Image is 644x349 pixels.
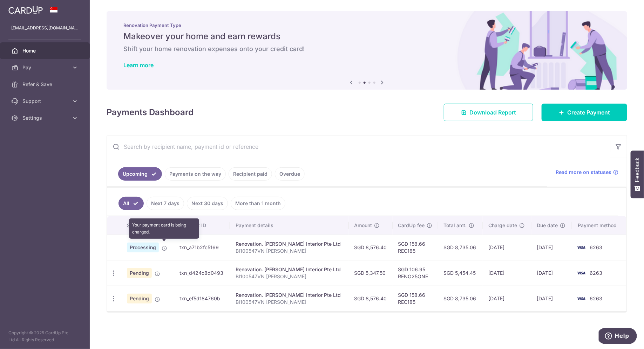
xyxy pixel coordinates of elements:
td: [DATE] [531,260,572,286]
p: BI100547VN [PERSON_NAME] [236,247,343,254]
span: 6263 [590,244,602,250]
span: Processing [127,243,159,252]
span: Pending [127,294,152,303]
span: Support [22,98,69,105]
span: Feedback [634,158,640,182]
input: Search by recipient name, payment id or reference [107,135,610,158]
span: CardUp fee [398,222,425,229]
span: Total amt. [444,222,467,229]
td: SGD 158.66 REC185 [393,286,438,311]
td: txn_d424c8d0493 [174,260,230,286]
span: Settings [22,114,69,121]
a: Create Payment [542,104,627,121]
button: Feedback - Show survey [631,151,644,198]
th: Payment method [572,216,626,235]
span: Amount [354,222,372,229]
span: Pending [127,268,152,278]
a: Download Report [444,104,533,121]
iframe: Opens a widget where you can find more information [599,328,637,345]
img: CardUp [8,6,43,14]
span: Status [127,222,142,229]
td: [DATE] [531,286,572,311]
img: Bank Card [574,294,588,303]
a: More than 1 month [231,197,285,210]
span: Create Payment [567,108,610,117]
td: txn_a71b2fc5169 [174,235,230,260]
span: Home [22,47,69,54]
td: txn_ef5d184760b [174,286,230,311]
th: Payment ID [174,216,230,235]
a: Recipient paid [229,167,272,181]
div: Renovation. [PERSON_NAME] Interior Pte Ltd [236,292,343,299]
div: Your payment card is being charged. [129,218,199,239]
td: SGD 8,735.06 [438,286,483,311]
span: Read more on statuses [556,169,611,176]
p: Renovation Payment Type [123,22,610,28]
a: Next 7 days [147,197,184,210]
div: Renovation. [PERSON_NAME] Interior Pte Ltd [236,240,343,247]
td: SGD 106.95 RENO25ONE [393,260,438,286]
a: Next 30 days [187,197,228,210]
a: All [118,197,144,210]
td: SGD 158.66 REC185 [393,235,438,260]
img: Renovation banner [107,11,627,90]
td: [DATE] [483,260,531,286]
span: 6263 [590,270,602,276]
span: Pay [22,64,69,71]
span: Due date [537,222,558,229]
span: Download Report [469,108,516,117]
td: [DATE] [531,235,572,260]
span: Charge date [488,222,517,229]
a: Read more on statuses [556,169,618,176]
p: BI100547VN [PERSON_NAME] [236,273,343,280]
h6: Shift your home renovation expenses onto your credit card! [123,45,610,53]
td: SGD 8,576.40 [349,235,393,260]
a: Learn more [123,62,154,69]
a: Overdue [275,167,305,181]
td: SGD 5,454.45 [438,260,483,286]
h5: Makeover your home and earn rewards [123,31,610,42]
td: [DATE] [483,235,531,260]
span: Refer & Save [22,81,69,88]
p: [EMAIL_ADDRESS][DOMAIN_NAME] [11,25,79,32]
img: Bank Card [574,243,588,252]
td: SGD 8,576.40 [349,286,393,311]
img: Bank Card [574,269,588,277]
h4: Payments Dashboard [107,106,194,119]
a: Payments on the way [165,167,226,181]
span: 6263 [590,295,602,301]
a: Upcoming [118,167,162,181]
div: Renovation. [PERSON_NAME] Interior Pte Ltd [236,266,343,273]
th: Payment details [230,216,349,235]
p: BI100547VN [PERSON_NAME] [236,299,343,306]
td: SGD 8,735.06 [438,235,483,260]
td: [DATE] [483,286,531,311]
td: SGD 5,347.50 [349,260,393,286]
